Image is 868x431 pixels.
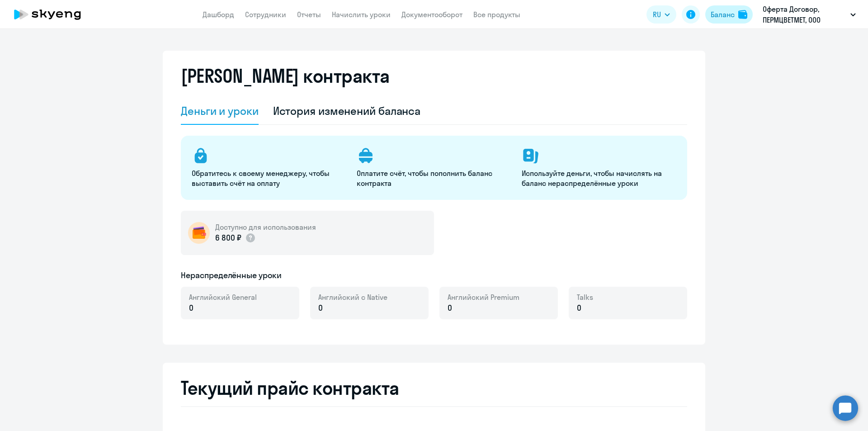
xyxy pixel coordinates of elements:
[245,10,286,19] a: Сотрудники
[189,302,193,314] span: 0
[189,292,257,302] span: Английский General
[401,10,462,19] a: Документооборот
[448,292,519,302] span: Английский Premium
[181,377,687,399] h2: Текущий прайс контракта
[577,302,581,314] span: 0
[758,4,860,25] button: Оферта Договор, ПЕРМЦВЕТМЕТ, ООО
[711,9,735,20] div: Баланс
[181,65,390,87] h2: [PERSON_NAME] контракта
[215,232,256,244] p: 6 800 ₽
[203,10,234,19] a: Дашборд
[318,292,387,302] span: Английский с Native
[297,10,321,19] a: Отчеты
[577,292,593,302] span: Talks
[522,168,676,188] p: Используйте деньги, чтобы начислять на баланс нераспределённые уроки
[181,270,282,281] h5: Нераспределённые уроки
[705,5,753,24] button: Балансbalance
[738,10,747,19] img: balance
[448,302,452,314] span: 0
[653,9,661,20] span: RU
[188,222,210,244] img: wallet-circle.png
[763,4,847,25] p: Оферта Договор, ПЕРМЦВЕТМЕТ, ООО
[273,104,421,118] div: История изменений баланса
[357,168,511,188] p: Оплатите счёт, чтобы пополнить баланс контракта
[646,5,676,24] button: RU
[318,302,323,314] span: 0
[473,10,520,19] a: Все продукты
[215,222,316,232] h5: Доступно для использования
[181,104,259,118] div: Деньги и уроки
[332,10,391,19] a: Начислить уроки
[192,168,346,188] p: Обратитесь к своему менеджеру, чтобы выставить счёт на оплату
